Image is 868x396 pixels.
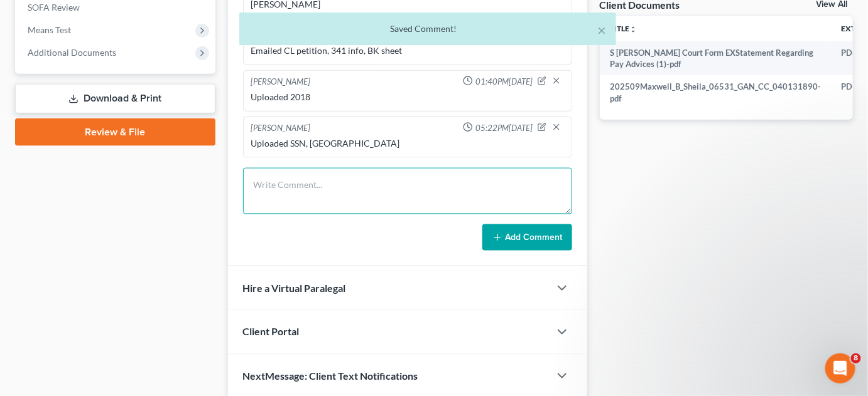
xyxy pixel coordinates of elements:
div: [PERSON_NAME] [251,76,311,88]
span: 05:22PM[DATE] [475,122,533,134]
td: 202509Maxwell_B_Sheila_06531_GAN_CC_040131890-pdf [600,75,831,110]
div: Uploaded 2018 [251,91,564,103]
span: NextMessage: Client Text Notifications [243,370,418,382]
span: SOFA Review [28,2,80,13]
button: × [597,23,606,38]
td: S [PERSON_NAME] Court Form EXStatement Regarding Pay Advices (1)-pdf [600,41,831,76]
span: 01:40PM[DATE] [475,76,533,88]
a: Review & File [15,118,215,146]
span: Client Portal [243,326,300,338]
span: Hire a Virtual Paralegal [243,282,346,294]
span: 8 [851,353,861,363]
a: Download & Print [15,84,215,113]
div: Uploaded SSN, [GEOGRAPHIC_DATA] [251,137,564,150]
div: Saved Comment! [249,23,606,35]
iframe: Intercom live chat [825,353,855,383]
span: Additional Documents [28,47,116,58]
button: Add Comment [482,224,572,251]
div: [PERSON_NAME] [251,122,311,135]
